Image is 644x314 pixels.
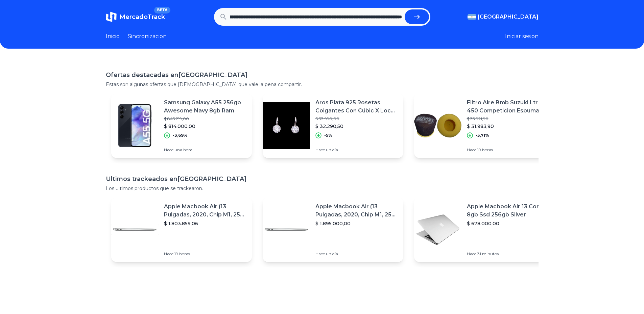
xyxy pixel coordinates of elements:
[263,206,310,253] img: Featured image
[106,11,117,22] img: MercadoTrack
[476,133,489,138] p: -5,71%
[467,123,549,130] p: $ 31.983,90
[315,116,398,122] p: $ 33.990,00
[164,220,246,227] p: $ 1.803.859,06
[467,147,549,153] p: Hace 19 horas
[468,13,539,21] button: [GEOGRAPHIC_DATA]
[324,133,332,138] p: -5%
[164,116,246,122] p: $ 845.219,00
[468,14,476,20] img: Argentina
[111,93,252,158] a: Featured imageSamsung Galaxy A55 256gb Awesome Navy 8gb Ram$ 845.219,00$ 814.000,00-3,69%Hace una...
[106,70,539,80] h1: Ofertas destacadas en [GEOGRAPHIC_DATA]
[173,133,188,138] p: -3,69%
[414,197,555,262] a: Featured imageApple Macbook Air 13 Core I5 8gb Ssd 256gb Silver$ 678.000,00Hace 31 minutos
[106,174,539,184] h1: Ultimos trackeados en [GEOGRAPHIC_DATA]
[263,197,403,262] a: Featured imageApple Macbook Air (13 Pulgadas, 2020, Chip M1, 256 Gb De Ssd, 8 Gb De Ram) - Plata$...
[315,203,398,219] p: Apple Macbook Air (13 Pulgadas, 2020, Chip M1, 256 Gb De Ssd, 8 Gb De Ram) - Plata
[467,203,549,219] p: Apple Macbook Air 13 Core I5 8gb Ssd 256gb Silver
[315,99,398,115] p: Aros Plata 925 Rosetas Colgantes Con Cúbic X Local 50% Off !
[164,123,246,130] p: $ 814.000,00
[106,81,539,88] p: Estas son algunas ofertas que [DEMOGRAPHIC_DATA] que vale la pena compartir.
[315,251,398,257] p: Hace un día
[414,102,461,149] img: Featured image
[315,123,398,130] p: $ 32.290,50
[478,13,539,21] span: [GEOGRAPHIC_DATA]
[106,185,539,192] p: Los ultimos productos que se trackearon.
[467,99,549,115] p: Filtro Aire Bmb Suzuki Ltr 450 Competicion Espuma Lavable
[164,251,246,257] p: Hace 19 horas
[315,147,398,153] p: Hace un día
[263,102,310,149] img: Featured image
[111,197,252,262] a: Featured imageApple Macbook Air (13 Pulgadas, 2020, Chip M1, 256 Gb De Ssd, 8 Gb De Ram) - Plata$...
[128,32,167,41] a: Sincronizacion
[263,93,403,158] a: Featured imageAros Plata 925 Rosetas Colgantes Con Cúbic X Local 50% Off !$ 33.990,00$ 32.290,50-...
[505,32,539,41] button: Iniciar sesion
[414,93,555,158] a: Featured imageFiltro Aire Bmb Suzuki Ltr 450 Competicion Espuma Lavable$ 33.921,90$ 31.983,90-5,7...
[119,13,165,21] span: MercadoTrack
[467,251,549,257] p: Hace 31 minutos
[164,147,246,153] p: Hace una hora
[414,206,461,253] img: Featured image
[106,32,120,41] a: Inicio
[467,116,549,122] p: $ 33.921,90
[111,102,159,149] img: Featured image
[315,220,398,227] p: $ 1.895.000,00
[164,99,246,115] p: Samsung Galaxy A55 256gb Awesome Navy 8gb Ram
[154,7,170,14] span: BETA
[106,11,165,22] a: MercadoTrackBETA
[164,203,246,219] p: Apple Macbook Air (13 Pulgadas, 2020, Chip M1, 256 Gb De Ssd, 8 Gb De Ram) - Plata
[111,206,159,253] img: Featured image
[467,220,549,227] p: $ 678.000,00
